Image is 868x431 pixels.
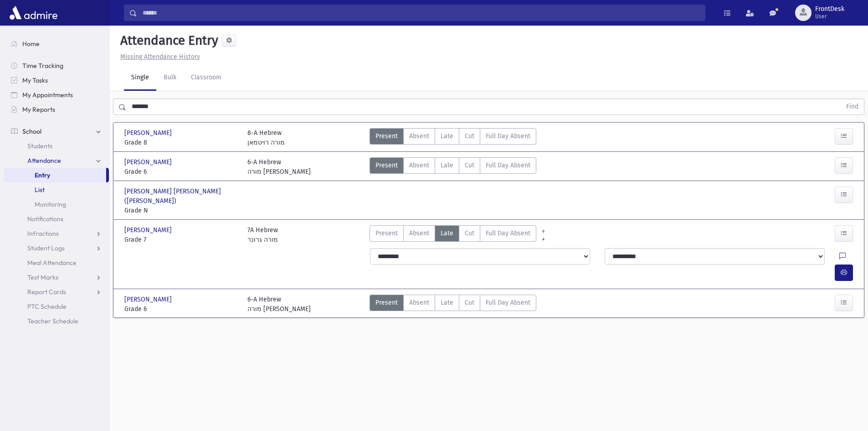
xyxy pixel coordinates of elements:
div: AttTypes [370,295,536,314]
span: Student Logs [27,244,65,252]
a: Single [124,65,156,91]
span: Cut [465,161,474,170]
span: User [815,13,844,20]
div: 7A Hebrew מורה גרונר [247,225,278,244]
a: Classroom [184,65,229,91]
div: 6-A Hebrew מורה [PERSON_NAME] [247,295,311,314]
span: List [35,186,45,194]
div: AttTypes [370,225,536,244]
span: Infractions [27,229,59,238]
span: Cut [465,131,474,141]
a: Test Marks [4,270,109,285]
span: Home [22,40,40,48]
span: Present [375,161,398,170]
span: My Appointments [22,91,73,99]
span: Late [441,131,453,141]
span: PTC Schedule [27,302,67,311]
span: Absent [409,228,429,238]
div: AttTypes [370,128,536,147]
img: AdmirePro [7,4,60,22]
a: Teacher Schedule [4,314,109,328]
span: My Reports [22,105,55,114]
span: My Tasks [22,76,48,84]
span: Full Day Absent [486,228,530,238]
a: Time Tracking [4,58,109,73]
span: Absent [409,161,429,170]
span: Full Day Absent [486,131,530,141]
span: [PERSON_NAME] [PERSON_NAME] ([PERSON_NAME]) [124,187,238,206]
span: Attendance [27,156,61,165]
span: Students [27,142,52,150]
span: Absent [409,131,429,141]
a: PTC Schedule [4,299,109,314]
span: Monitoring [35,200,66,208]
a: Entry [4,168,106,182]
span: Cut [465,298,474,307]
a: Report Cards [4,285,109,299]
a: My Appointments [4,88,109,102]
a: Missing Attendance History [117,53,200,61]
a: Notifications [4,212,109,226]
a: List [4,182,109,197]
span: Entry [35,171,50,179]
span: Grade 6 [124,304,238,314]
span: Report Cards [27,288,66,296]
h5: Attendance Entry [117,33,218,48]
span: FrontDesk [815,5,844,13]
span: Late [441,161,453,170]
span: Grade 8 [124,138,238,147]
span: Teacher Schedule [27,317,78,325]
input: Search [137,5,705,21]
a: My Reports [4,102,109,117]
span: Time Tracking [22,62,63,70]
a: Students [4,139,109,153]
span: Grade N [124,206,238,215]
a: Meal Attendance [4,255,109,270]
a: My Tasks [4,73,109,88]
span: [PERSON_NAME] [124,157,174,167]
span: Present [375,298,398,307]
span: Late [441,228,453,238]
span: Absent [409,298,429,307]
div: 8-A Hebrew מורה רויטמאן [247,128,285,147]
a: Infractions [4,226,109,241]
a: Attendance [4,153,109,168]
span: Meal Attendance [27,259,77,267]
span: School [22,127,41,135]
span: Present [375,131,398,141]
a: School [4,124,109,139]
button: Find [841,99,864,114]
span: Test Marks [27,273,58,281]
div: 6-A Hebrew מורה [PERSON_NAME] [247,157,311,177]
span: [PERSON_NAME] [124,295,174,304]
span: Cut [465,228,474,238]
span: [PERSON_NAME] [124,225,174,235]
span: Grade 6 [124,167,238,177]
a: Bulk [156,65,184,91]
span: Present [375,228,398,238]
span: [PERSON_NAME] [124,128,174,138]
span: Full Day Absent [486,298,530,307]
span: Notifications [27,215,63,223]
span: Late [441,298,453,307]
span: Grade 7 [124,235,238,244]
a: Monitoring [4,197,109,212]
a: Student Logs [4,241,109,255]
span: Full Day Absent [486,161,530,170]
div: AttTypes [370,157,536,177]
a: Home [4,36,109,51]
u: Missing Attendance History [120,53,200,61]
